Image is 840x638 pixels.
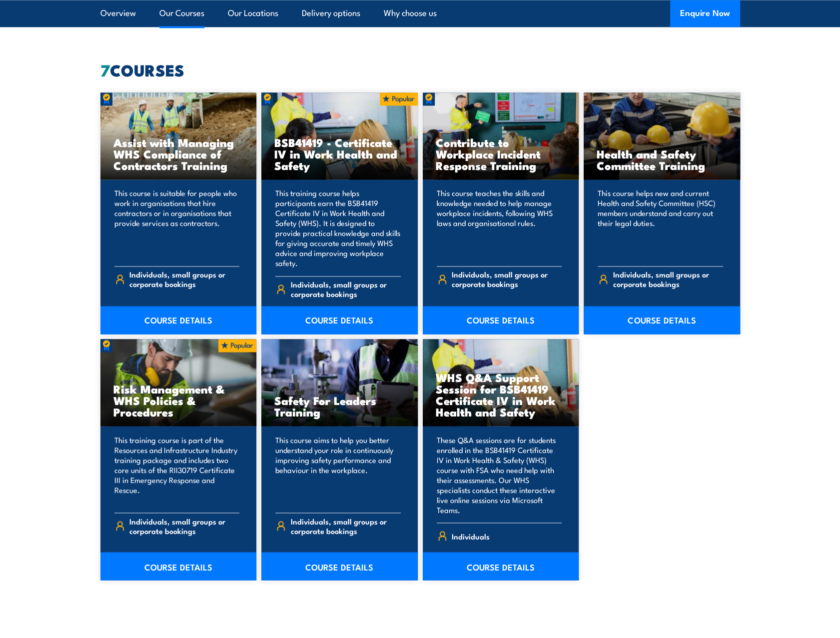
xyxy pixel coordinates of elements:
span: Individuals [452,528,490,543]
h3: Assist with Managing WHS Compliance of Contractors Training [113,136,244,171]
span: Individuals, small groups or corporate bookings [129,269,239,288]
h3: Risk Management & WHS Policies & Procedures [113,383,244,417]
h3: Health and Safety Committee Training [597,148,727,171]
a: COURSE DETAILS [423,552,579,580]
span: Individuals, small groups or corporate bookings [291,516,401,535]
p: This training course helps participants earn the BSB41419 Certificate IV in Work Health and Safet... [275,188,401,268]
span: Individuals, small groups or corporate bookings [452,269,562,288]
p: This course helps new and current Health and Safety Committee (HSC) members understand and carry ... [598,188,723,258]
h3: WHS Q&A Support Session for BSB41419 Certificate IV in Work Health and Safety [436,371,566,417]
p: This course aims to help you better understand your role in continuously improving safety perform... [275,434,401,504]
p: This course is suitable for people who work in organisations that hire contractors or in organisa... [114,188,240,258]
a: COURSE DETAILS [261,552,418,580]
span: Individuals, small groups or corporate bookings [613,269,723,288]
span: Individuals, small groups or corporate bookings [291,279,401,298]
h3: Safety For Leaders Training [274,394,405,417]
a: COURSE DETAILS [423,306,579,334]
p: This training course is part of the Resources and Infrastructure Industry training package and in... [114,434,240,504]
p: These Q&A sessions are for students enrolled in the BSB41419 Certificate IV in Work Health & Safe... [437,434,562,514]
strong: 7 [100,57,110,82]
p: This course teaches the skills and knowledge needed to help manage workplace incidents, following... [437,188,562,258]
a: COURSE DETAILS [584,306,740,334]
a: COURSE DETAILS [100,306,257,334]
span: Individuals, small groups or corporate bookings [129,516,239,535]
a: COURSE DETAILS [100,552,257,580]
a: COURSE DETAILS [261,306,418,334]
h3: Contribute to Workplace Incident Response Training [436,136,566,171]
h3: BSB41419 - Certificate IV in Work Health and Safety [274,136,405,171]
h2: COURSES [100,62,740,76]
